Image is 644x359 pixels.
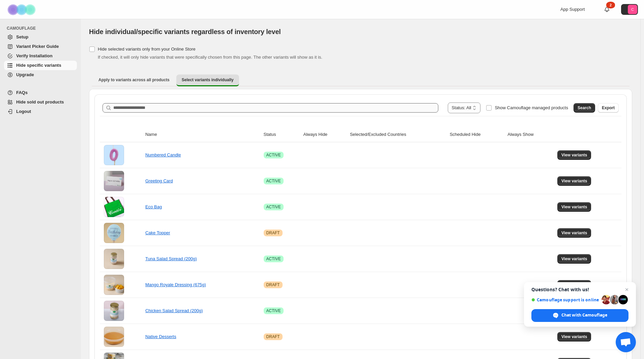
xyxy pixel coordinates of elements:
[16,34,28,39] span: Setup
[145,256,197,261] a: Tuna Salad Spread (200g)
[602,105,615,111] span: Export
[4,70,77,80] a: Upgrade
[495,105,568,110] span: Show Camouflage managed products
[266,230,280,236] span: DRAFT
[557,202,591,212] button: View variants
[145,204,162,209] a: Eco Bag
[561,178,587,184] span: View variants
[301,127,348,142] th: Always Hide
[16,53,53,58] span: Verify Installation
[5,0,39,19] img: Camouflage
[557,332,591,341] button: View variants
[16,44,59,49] span: Variant Picker Guide
[561,204,587,210] span: View variants
[4,32,77,42] a: Setup
[145,178,173,183] a: Greeting Card
[598,103,619,113] button: Export
[104,275,124,295] img: Mango Royale Dressing (675g)
[4,107,77,116] a: Logout
[574,103,595,113] button: Search
[16,90,28,95] span: FAQs
[560,7,585,12] span: App Support
[561,312,607,318] span: Chat with Camouflage
[98,77,170,83] span: Apply to variants across all products
[262,127,301,142] th: Status
[505,127,555,142] th: Always Show
[266,308,281,313] span: ACTIVE
[104,327,124,347] img: Native Desserts
[145,230,170,235] a: Cake Topper
[531,309,628,322] span: Chat with Camouflage
[16,109,31,114] span: Logout
[4,97,77,107] a: Hide sold out products
[266,204,281,210] span: ACTIVE
[104,197,124,217] img: Eco Bag
[4,61,77,70] a: Hide specific variants
[143,127,262,142] th: Name
[4,88,77,97] a: FAQs
[104,171,124,191] img: Greeting Card
[531,297,599,302] span: Camouflage support is online
[7,26,78,31] span: CAMOUFLAGE
[182,77,234,83] span: Select variants individually
[348,127,448,142] th: Selected/Excluded Countries
[145,308,203,313] a: Chicken Salad Spread (200g)
[89,28,281,35] span: Hide individual/specific variants regardless of inventory level
[16,99,64,104] span: Hide sold out products
[561,230,587,236] span: View variants
[4,42,77,51] a: Variant Picker Guide
[16,72,34,77] span: Upgrade
[557,254,591,264] button: View variants
[557,228,591,238] button: View variants
[98,55,322,60] span: If checked, it will only hide variants that were specifically chosen from this page. The other va...
[561,256,587,262] span: View variants
[145,282,206,287] a: Mango Royale Dressing (675g)
[16,63,61,68] span: Hide specific variants
[631,7,634,11] text: C
[266,152,281,158] span: ACTIVE
[557,176,591,186] button: View variants
[266,256,281,262] span: ACTIVE
[606,2,615,8] div: 2
[104,249,124,269] img: Tuna Salad Spread (200g)
[4,51,77,61] a: Verify Installation
[531,287,628,292] span: Questions? Chat with us!
[557,150,591,160] button: View variants
[104,301,124,321] img: Chicken Salad Spread (200g)
[628,5,637,14] span: Avatar with initials C
[561,334,587,339] span: View variants
[176,74,239,86] button: Select variants individually
[93,74,175,85] button: Apply to variants across all products
[616,332,636,352] a: Open chat
[561,152,587,158] span: View variants
[266,178,281,184] span: ACTIVE
[104,145,124,165] img: Numbered Candle
[98,47,196,52] span: Hide selected variants only from your Online Store
[604,6,610,13] a: 2
[578,105,591,111] span: Search
[145,334,176,339] a: Native Desserts
[104,223,124,243] img: Cake Topper
[621,4,638,15] button: Avatar with initials C
[266,282,280,288] span: DRAFT
[266,334,280,339] span: DRAFT
[557,280,591,290] button: View variants
[145,152,181,157] a: Numbered Candle
[448,127,506,142] th: Scheduled Hide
